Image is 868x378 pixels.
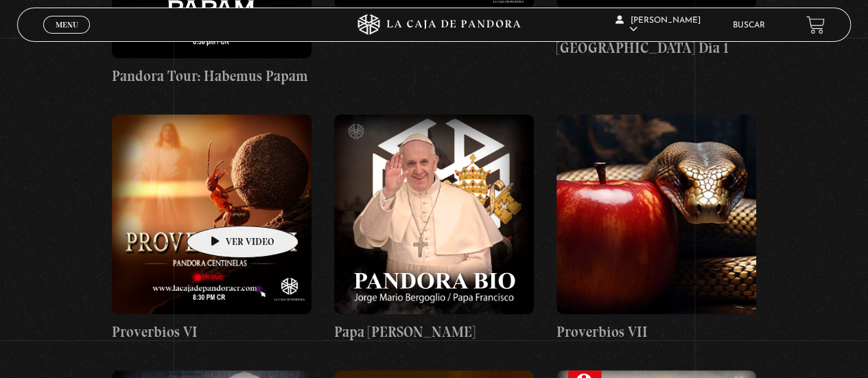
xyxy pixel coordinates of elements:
span: Menu [56,21,78,29]
a: Proverbios VII [556,115,756,343]
a: Proverbios VI [112,115,312,343]
a: View your shopping cart [806,16,825,34]
h4: Papa [PERSON_NAME] [334,321,534,343]
a: Papa [PERSON_NAME] [334,115,534,343]
h4: Pandora Tour: Habemus Papam [112,65,312,87]
span: [PERSON_NAME] [615,16,701,34]
h4: Proverbios VII [556,321,756,343]
h4: Proverbios VI [112,321,312,343]
a: Buscar [733,21,765,29]
span: Cerrar [51,32,83,42]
